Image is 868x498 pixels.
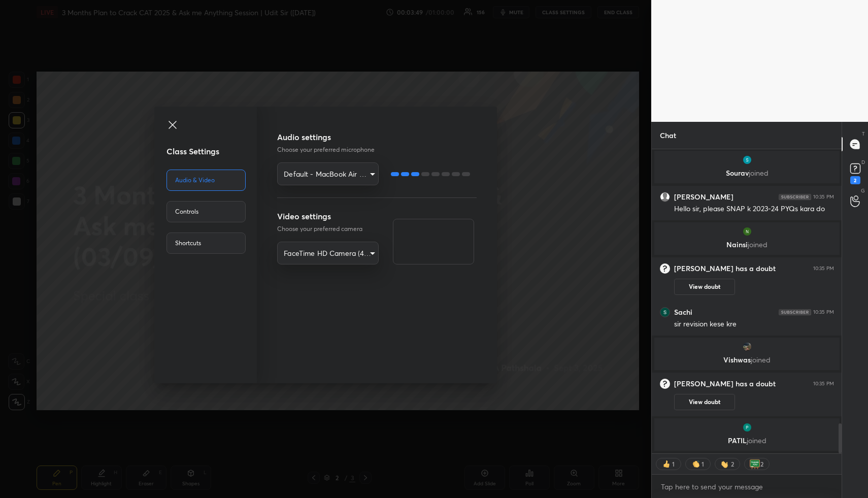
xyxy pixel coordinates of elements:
[813,309,834,315] div: 10:35 PM
[277,210,379,222] h3: Video settings
[166,201,246,222] div: Controls
[760,460,764,468] div: 2
[166,233,246,254] div: Shortcuts
[661,459,672,469] img: thumbs_up.png
[862,130,865,138] p: T
[277,242,379,264] div: Default - MacBook Air Microphone (Built-in)
[779,309,811,315] img: 4P8fHbbgJtejmAAAAAElFTkSuQmCC
[660,169,833,177] p: Sourav
[674,319,834,329] div: sir revision kese kre
[652,149,842,453] div: grid
[742,422,752,433] img: thumbnail.jpg
[730,460,735,468] div: 2
[746,436,766,445] span: joined
[674,308,692,317] h6: Sachi
[748,240,767,249] span: joined
[277,131,477,143] h3: Audio settings
[277,145,477,154] p: Choose your preferred microphone
[674,279,735,295] button: View doubt
[779,194,811,200] img: 4P8fHbbgJtejmAAAAAElFTkSuQmCC
[660,241,833,249] p: Nainsi
[277,162,379,185] div: Default - MacBook Air Microphone (Built-in)
[660,437,833,445] p: PATIL
[166,145,257,157] h3: Class Settings
[742,226,752,237] img: thumbnail.jpg
[652,122,684,149] p: Chat
[674,264,776,273] h6: [PERSON_NAME] has a doubt
[701,460,705,468] div: 1
[748,168,768,178] span: joined
[691,459,701,469] img: clapping_hands.png
[674,379,776,388] h6: [PERSON_NAME] has a doubt
[720,459,730,469] img: waving_hand.png
[277,224,379,234] p: Choose your preferred camera
[850,176,860,184] div: 2
[813,381,834,387] div: 10:35 PM
[750,459,760,469] img: thank_you.png
[861,187,865,194] p: G
[674,204,834,214] div: Hello sir, please SNAP k 2023-24 PYQs kara do
[660,308,670,317] img: thumbnail.jpg
[742,342,752,352] img: thumbnail.jpg
[674,192,733,202] h6: [PERSON_NAME]
[166,170,246,191] div: Audio & Video
[660,356,833,364] p: Vishwas
[813,194,834,200] div: 10:35 PM
[742,155,752,165] img: thumbnail.jpg
[674,394,735,410] button: View doubt
[672,460,676,468] div: 1
[751,355,771,364] span: joined
[660,192,670,202] img: default.png
[861,158,865,166] p: D
[813,265,834,272] div: 10:35 PM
